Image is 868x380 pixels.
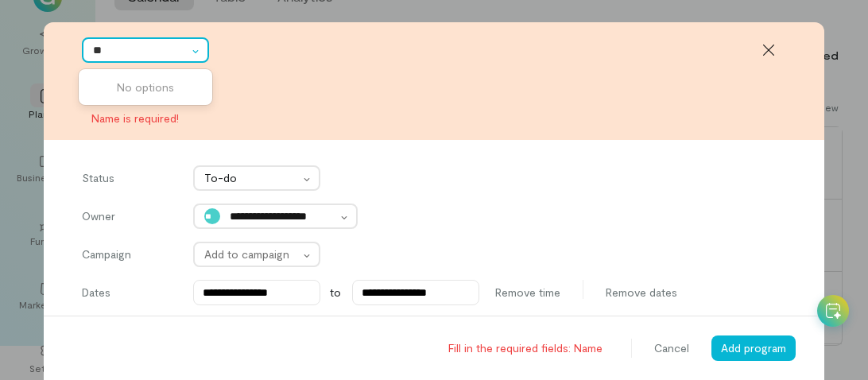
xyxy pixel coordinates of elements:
span: Remove time [495,285,560,301]
div: No options [82,72,209,102]
span: Add program [721,341,786,355]
label: Campaign [82,246,177,267]
button: Add program [711,335,796,361]
label: Status [82,170,177,191]
label: Owner [82,208,177,229]
span: Remove dates [606,285,677,301]
label: Dates [82,285,177,301]
div: Name is required! [82,110,787,126]
span: Cancel [654,340,689,356]
div: Fill in the required fields: Name [448,340,603,356]
span: to [330,285,341,301]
